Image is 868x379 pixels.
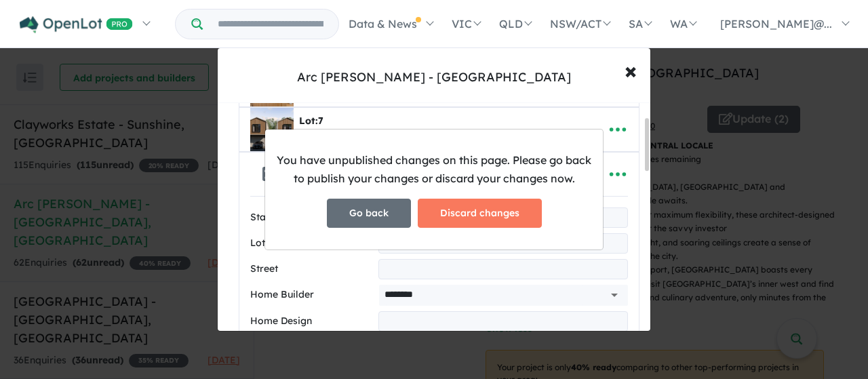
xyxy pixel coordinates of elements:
[20,16,133,33] img: Openlot PRO Logo White
[720,17,832,31] span: [PERSON_NAME]@...
[205,9,336,39] input: Try estate name, suburb, builder or developer
[276,151,592,188] p: You have unpublished changes on this page. Please go back to publish your changes or discard your...
[418,199,542,228] button: Discard changes
[327,199,411,228] button: Go back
